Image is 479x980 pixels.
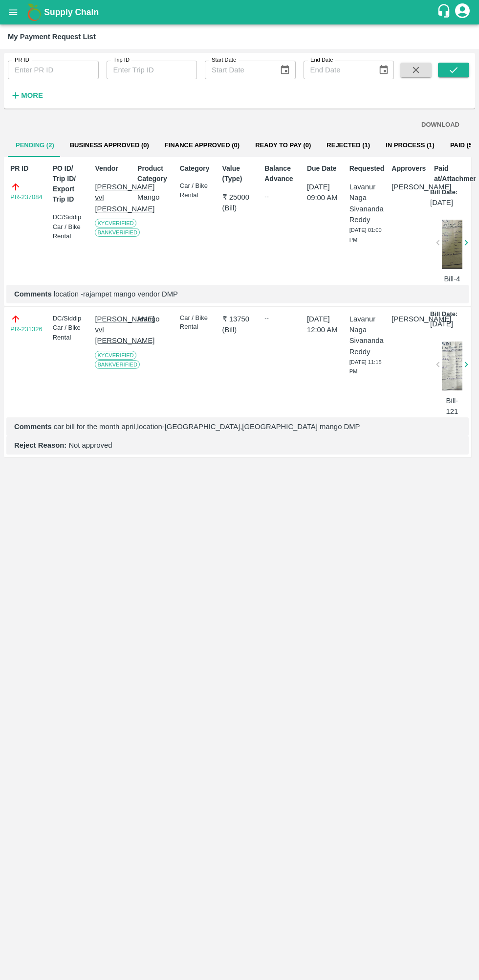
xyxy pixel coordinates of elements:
button: open drawer [2,1,24,23]
p: Vendor [95,163,130,174]
p: [DATE] [430,197,453,208]
div: DC/Siddip Car / Bike Rental [53,314,87,342]
div: DC/Siddip Car / Bike Rental [53,212,87,241]
span: Bank Verified [95,228,140,237]
p: Value (Type) [222,163,257,184]
p: [DATE] 12:00 AM [307,314,342,336]
span: [DATE] 01:00 PM [349,227,382,243]
input: Enter Trip ID [107,61,197,79]
img: logo [24,2,44,22]
p: ( Bill ) [222,324,257,335]
button: Pending (2) [8,134,62,157]
p: [PERSON_NAME] vvl [PERSON_NAME] [95,314,130,346]
label: End Date [310,56,333,64]
p: car bill for the month april,location-[GEOGRAPHIC_DATA],[GEOGRAPHIC_DATA] mango DMP [14,421,461,432]
p: Not approved [14,440,461,451]
button: Choose date [276,61,294,79]
p: Car / Bike Rental [180,182,215,200]
p: Requested [349,163,384,174]
p: Product Category [137,163,172,184]
div: customer-support [436,3,454,21]
div: My Payment Request List [8,30,96,43]
span: Bank Verified [95,360,140,369]
a: Supply Chain [44,5,436,19]
button: Finance Approved (0) [157,134,247,157]
b: Supply Chain [44,7,99,17]
p: Lavanur Naga Sivananda Reddy [349,314,384,357]
p: ( Bill ) [222,203,257,213]
p: Mango [137,314,172,324]
a: PR-231326 [10,324,43,334]
b: Comments [14,290,52,298]
label: Trip ID [113,56,130,64]
button: Choose date [374,61,393,79]
p: Car / Bike Rental [180,314,215,332]
p: location -rajampet mango vendor DMP [14,289,461,299]
button: More [8,87,45,104]
label: PR ID [15,56,29,64]
strong: More [21,91,43,99]
p: Mango [137,192,172,203]
p: [DATE] [430,319,453,329]
p: Bill Date: [430,310,457,319]
p: [PERSON_NAME] vvl [PERSON_NAME] [95,182,130,214]
a: PR-237084 [10,192,43,202]
input: Start Date [205,61,272,79]
p: Bill-121 [442,395,462,417]
b: Reject Reason: [14,441,66,449]
input: End Date [304,61,370,79]
p: Category [180,163,215,174]
p: PO ID/ Trip ID/ Export Trip ID [53,163,87,205]
span: KYC Verified [95,219,136,228]
p: ₹ 13750 [222,314,257,324]
button: Rejected (1) [319,134,378,157]
button: DOWNLOAD [417,116,463,134]
p: [PERSON_NAME] [392,182,426,192]
button: Business Approved (0) [62,134,157,157]
span: KYC Verified [95,351,136,360]
label: Start Date [212,56,236,64]
span: [DATE] 11:15 PM [349,359,382,375]
p: Bill Date: [430,188,457,197]
button: In Process (1) [378,134,442,157]
p: Due Date [307,163,342,174]
p: [DATE] 09:00 AM [307,182,342,204]
p: ₹ 25000 [222,192,257,203]
p: Approvers [392,163,426,174]
div: account of current user [454,2,471,23]
p: Bill-4 [442,273,462,284]
input: Enter PR ID [8,61,99,79]
div: -- [264,314,299,323]
p: PR ID [10,163,45,174]
p: Paid at/Attachments [434,163,469,184]
p: Balance Advance [264,163,299,184]
div: -- [264,192,299,202]
p: [PERSON_NAME] [392,314,426,324]
button: Ready To Pay (0) [247,134,319,157]
p: Lavanur Naga Sivananda Reddy [349,182,384,225]
b: Comments [14,423,52,431]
